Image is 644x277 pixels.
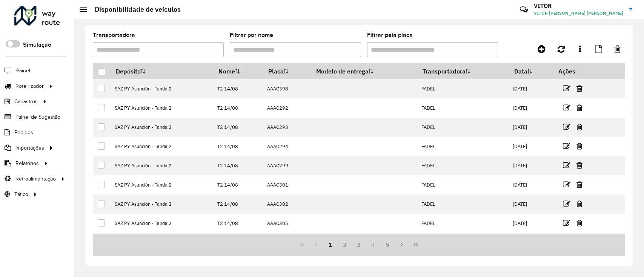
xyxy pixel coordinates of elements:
h3: VITOR [534,2,623,9]
td: SAZ PY Asunción - Tanda 2 [111,175,213,194]
td: [DATE] [509,175,553,194]
td: SAZ PY Asunción - Tanda 2 [111,156,213,175]
td: FADEL [417,98,509,118]
a: Excluir [576,122,583,132]
td: AAAC398 [263,79,311,98]
td: T2 14/08 [213,79,263,98]
span: Relatórios [15,159,39,167]
td: T2 14/08 [213,194,263,214]
td: AAAC302 [263,194,311,214]
th: Nome [213,63,263,79]
a: Editar [563,141,570,151]
th: Ações [553,63,598,79]
td: T2 14/08 [213,214,263,233]
td: T2 14/08 [213,137,263,156]
a: Excluir [576,199,583,209]
span: Retroalimentação [15,175,56,183]
a: Excluir [576,103,583,113]
td: SAZ PY Asunción - Tanda 2 [111,118,213,137]
a: Excluir [576,141,583,151]
button: 3 [352,237,366,252]
th: Data [509,63,553,79]
td: SAZ PY Asunción - Tanda 2 [111,98,213,118]
span: VITOR [PERSON_NAME] [PERSON_NAME] [534,10,623,17]
a: Editar [563,83,570,93]
td: FADEL [417,79,509,98]
td: AAAC293 [263,118,311,137]
td: SAZ PY Asunción - Tanda 2 [111,194,213,214]
td: T2 14/08 [213,118,263,137]
td: [DATE] [509,118,553,137]
span: Tático [14,190,28,198]
td: AAAC305 [263,214,311,233]
th: Depósito [111,63,213,79]
td: FADEL [417,118,509,137]
a: Excluir [576,179,583,190]
a: Excluir [576,160,583,170]
button: 5 [380,237,395,252]
td: [DATE] [509,194,553,214]
a: Editar [563,103,570,113]
label: Transportadora [93,31,135,40]
td: FADEL [417,175,509,194]
a: Editar [563,179,570,190]
td: [DATE] [509,137,553,156]
td: T2 14/08 [213,156,263,175]
td: FADEL [417,156,509,175]
span: Pedidos [14,129,33,136]
button: 1 [323,237,338,252]
span: Painel de Sugestão [15,113,60,121]
a: Editar [563,160,570,170]
td: FADEL [417,233,509,252]
span: Importações [15,144,44,152]
label: Filtrar pela placa [367,31,413,40]
a: Editar [563,218,570,228]
h2: Disponibilidade de veículos [87,5,181,14]
td: FADEL [417,194,509,214]
td: AAAC294 [263,137,311,156]
a: Excluir [576,218,583,228]
span: Roteirizador [15,82,44,90]
button: 2 [338,237,352,252]
td: T2 14/08 [213,175,263,194]
label: Filtrar por nome [230,31,273,40]
td: AAAC292 [263,98,311,118]
td: [DATE] [509,214,553,233]
td: [DATE] [509,98,553,118]
td: SAZ PY Asunción - Tanda 2 [111,214,213,233]
a: Editar [563,199,570,209]
td: T2 14/08 [213,98,263,118]
td: [DATE] [509,156,553,175]
td: AAAC299 [263,156,311,175]
td: SAZ PY Asunción - Tanda 2 [111,79,213,98]
td: FADEL [417,137,509,156]
span: Cadastros [14,98,38,106]
button: Next Page [395,237,409,252]
a: Contato Rápido [516,2,532,18]
a: Excluir [576,83,583,93]
td: [DATE] [509,79,553,98]
button: 4 [366,237,380,252]
td: T2 14/08 [213,233,263,252]
td: SAZ PY Asunción - Tanda 2 [111,233,213,252]
button: Last Page [409,237,423,252]
td: AAAC301 [263,175,311,194]
label: Simulação [23,40,51,49]
th: Transportadora [417,63,509,79]
td: [DATE] [509,233,553,252]
td: FADEL [417,214,509,233]
td: AAAC289 [263,233,311,252]
a: Editar [563,122,570,132]
th: Placa [263,63,311,79]
span: Painel [16,67,30,75]
th: Modelo de entrega [311,63,417,79]
td: SAZ PY Asunción - Tanda 2 [111,137,213,156]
